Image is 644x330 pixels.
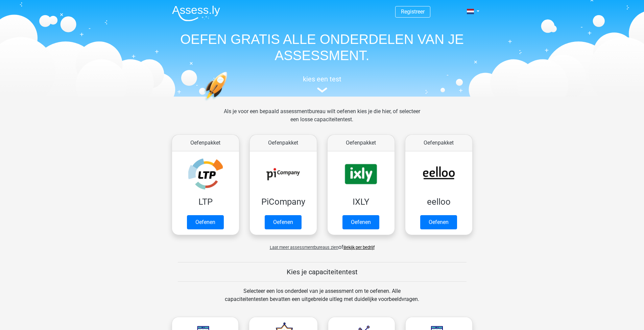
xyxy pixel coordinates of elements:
div: of [167,238,478,251]
img: oefenen [204,72,254,133]
img: assessment [317,87,327,93]
h1: OEFEN GRATIS ALLE ONDERDELEN VAN JE ASSESSMENT. [167,31,478,64]
span: Laat meer assessmentbureaus zien [270,245,338,250]
a: Oefenen [420,215,457,229]
a: Oefenen [265,215,302,229]
a: Bekijk per bedrijf [343,245,375,250]
h5: kies een test [167,75,478,83]
div: Selecteer een los onderdeel van je assessment om te oefenen. Alle capaciteitentesten bevatten een... [218,287,426,311]
a: Registreer [401,8,425,15]
img: Assessly [172,5,220,21]
a: Oefenen [187,215,224,229]
div: Als je voor een bepaald assessmentbureau wilt oefenen kies je die hier, of selecteer een losse ca... [218,107,426,132]
a: kies een test [167,75,478,93]
a: Oefenen [342,215,379,229]
h5: Kies je capaciteitentest [178,268,467,276]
